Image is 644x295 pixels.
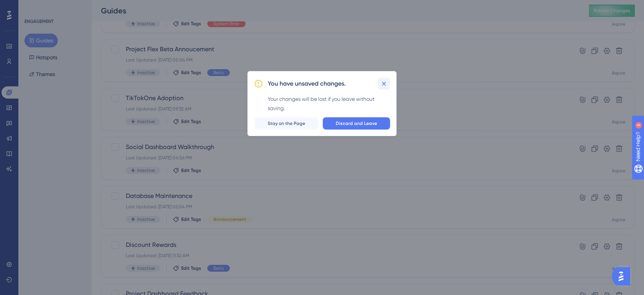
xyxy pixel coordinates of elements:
div: 4 [53,4,55,10]
h2: You have unsaved changes. [268,79,346,88]
span: Discard and Leave [336,120,377,126]
span: Stay on the Page [268,120,305,126]
div: Your changes will be lost if you leave without saving. [268,94,390,113]
span: Need Help? [18,2,48,11]
iframe: UserGuiding AI Assistant Launcher [612,265,635,288]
